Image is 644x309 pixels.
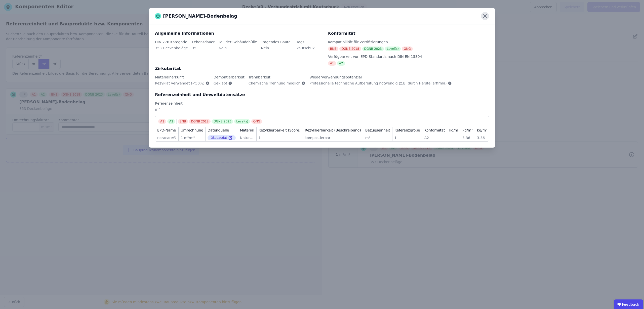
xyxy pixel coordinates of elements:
[261,46,293,55] div: Nein
[385,47,401,51] div: Level(s)
[394,128,420,133] div: Referenzgröße
[181,135,203,140] div: 1 m²/m²
[249,75,306,80] div: Trennbarkeit
[297,39,315,45] div: Tags
[240,128,254,133] div: Material
[259,135,301,140] div: 1
[477,128,487,133] div: kg/m³
[155,30,322,36] div: Allgemeine Informationen
[309,81,447,86] span: Professionelle technische Aufbereitung notwendig (z.B. durch Herstellerfirma)
[402,47,413,51] div: QNG
[155,107,489,116] div: m²
[362,47,384,51] div: DGNB 2023
[189,119,211,124] div: DGNB 2018
[462,135,473,140] div: 3.36
[328,61,336,66] div: A1
[328,30,489,36] div: Konformität
[449,135,458,140] div: -
[155,92,489,98] div: Referenzeinheit und Umweltdatensätze
[155,75,210,80] div: Materialherkunft
[297,46,315,55] div: kautschuk
[424,135,445,140] div: A2
[365,135,390,140] div: m²
[449,128,458,133] div: kg/m
[181,128,203,133] div: Umrechnung
[305,128,361,133] div: Rezyklierbarkeit (Beschreibung)
[155,46,188,55] div: 353 Deckenbeläge
[157,128,176,133] div: EPD-Name
[337,61,345,66] div: A2
[462,128,473,133] div: kg/m²
[261,39,293,45] div: Tragendes Bauteil
[328,39,489,45] div: Kompatibilität für Zertifizierungen
[158,119,166,124] div: A1
[219,39,257,45] div: Teil der Gebäudehülle
[339,47,361,51] div: DGNB 2018
[240,135,254,140] div: Naturkautschuk
[249,81,301,86] span: Chemische Trennung möglich
[167,119,175,124] div: A2
[251,119,262,124] div: QNG
[155,39,188,45] div: DIN 276 Kategorie
[155,81,205,86] span: Rezyklat verwendet (<50%)
[214,75,245,80] div: Demontierbarkeit
[155,101,489,106] div: Referenzeinheit
[259,128,301,133] div: Rezyklierbarkeit (Score)
[208,128,229,133] div: Datenquelle
[192,46,215,55] div: 35
[328,47,338,51] div: BNB
[208,135,236,140] div: Ökobaudat
[155,13,237,20] div: [PERSON_NAME]-Bodenbelag
[305,135,361,140] div: kompostierbar
[214,81,227,86] span: Geklebt
[178,119,188,124] div: BNB
[212,119,233,124] div: DGNB 2023
[394,135,420,140] div: 1
[424,128,445,133] div: Konformität
[328,54,489,59] div: Verfügbarkeit von EPD Standards nach DIN EN 15804
[234,119,250,124] div: Level(s)
[477,135,487,140] div: 3.36
[309,75,452,80] div: Wiederverwendungspotenzial
[192,39,215,45] div: Lebensdauer
[365,128,390,133] div: Bezugseinheit
[219,46,257,55] div: Nein
[155,66,489,72] div: Zirkularität
[157,135,176,140] div: noracare®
